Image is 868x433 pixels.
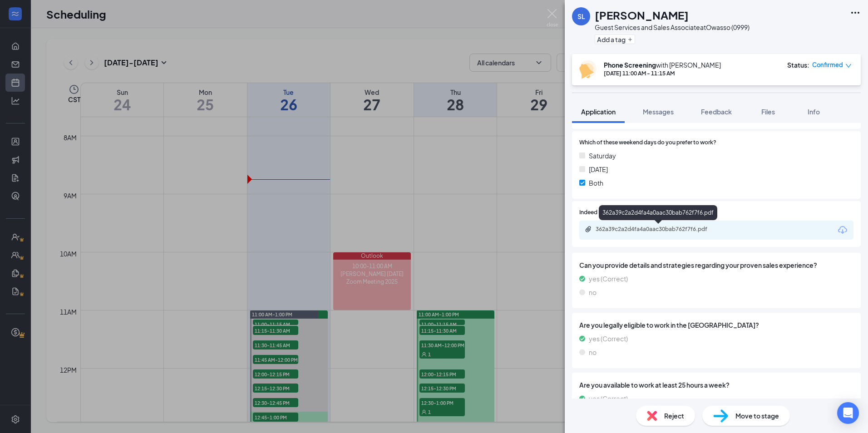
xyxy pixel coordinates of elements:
div: Guest Services and Sales Associate at Owasso (0999) [595,23,750,32]
span: Messages [643,108,674,116]
span: Files [761,108,775,116]
span: Are you available to work at least 25 hours a week? [579,380,853,390]
a: Paperclip362a39c2a2d4fa4a0aac30bab762f7f6.pdf [585,226,732,234]
span: Saturday [589,151,616,161]
svg: Plus [627,37,633,42]
span: no [589,287,597,297]
div: 362a39c2a2d4fa4a0aac30bab762f7f6.pdf [599,205,717,220]
b: Phone Screening [604,61,656,69]
span: yes (Correct) [589,274,628,284]
div: [DATE] 11:00 AM - 11:15 AM [604,69,721,77]
span: Reject [664,411,684,421]
span: down [845,63,852,69]
span: Both [589,178,603,188]
span: yes (Correct) [589,394,628,403]
div: with [PERSON_NAME] [604,60,721,69]
span: Which of these weekend days do you prefer to work? [579,138,716,147]
span: Indeed Resume [579,208,619,217]
svg: Paperclip [585,226,592,233]
span: Feedback [701,108,732,116]
div: 362a39c2a2d4fa4a0aac30bab762f7f6.pdf [596,226,723,233]
span: Application [581,108,616,116]
button: PlusAdd a tag [595,34,635,44]
span: Move to stage [735,411,779,421]
h1: [PERSON_NAME] [595,7,689,23]
span: [DATE] [589,164,608,174]
span: Info [808,108,820,116]
span: yes (Correct) [589,334,628,344]
svg: Download [837,225,848,236]
div: Open Intercom Messenger [837,402,859,424]
div: Status : [787,60,809,69]
span: no [589,347,597,357]
span: Are you legally eligible to work in the [GEOGRAPHIC_DATA]? [579,320,853,330]
div: SL [577,12,585,21]
span: Can you provide details and strategies regarding your proven sales experience? [579,260,853,270]
span: Confirmed [812,60,843,69]
svg: Ellipses [850,7,861,18]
